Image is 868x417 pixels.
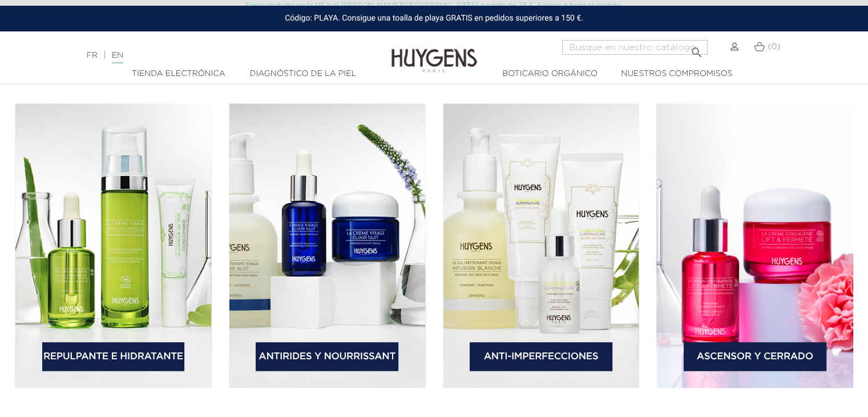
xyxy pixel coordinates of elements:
[250,70,357,78] font: Diagnóstico de la piel
[470,342,612,371] a: Anti-imperfecciones
[112,51,123,63] a: EN
[502,70,597,78] font: Boticario orgánico
[689,46,703,59] font: 
[391,30,477,74] img: Huygens
[112,51,123,59] font: EN
[103,51,106,60] font: |
[15,103,212,388] img: categoría de pancarta
[686,37,706,52] button: 
[562,40,708,55] input: Buscar
[697,352,813,362] font: Ascensor y cerrado
[229,103,426,388] img: pancarta de categoría 2
[259,352,395,362] font: Antirides y Nourrissant
[484,352,599,362] font: Anti-imperfecciones
[256,342,398,371] a: Antirides y Nourrissant
[615,68,738,80] a: Nuestros compromisos
[285,14,583,23] font: Código: PLAYA. Consigue una toalla de playa GRATIS en pedidos superiores a 150 €.
[244,68,362,80] a: Diagnóstico de la piel
[656,103,853,388] img: pancarta de categoría 4
[768,43,780,51] font: (0)
[621,70,732,78] font: Nuestros compromisos
[443,103,640,388] img: pancarta de categoría 3
[132,70,225,78] font: Tienda electrónica
[684,342,826,371] a: Ascensor y cerrado
[43,352,183,362] font: Repulpante e hidratante
[122,68,236,80] a: Tienda electrónica
[493,68,607,80] a: Boticario orgánico
[87,51,98,59] a: FR
[245,1,623,10] font: Envío gratuito en la UE y el [PERSON_NAME][GEOGRAPHIC_DATA] a partir de 75 €. Envíos a todo el mu...
[42,342,185,371] a: Repulpante e hidratante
